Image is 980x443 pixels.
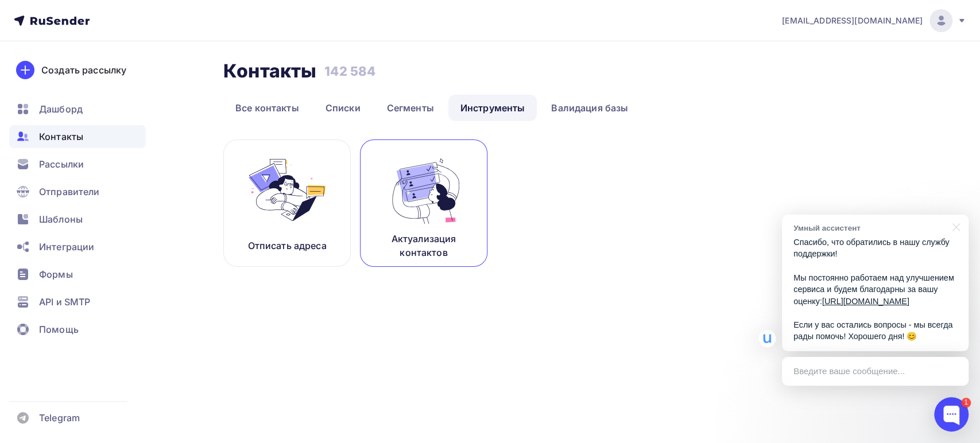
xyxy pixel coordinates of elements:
[223,95,311,121] a: Все контакты
[223,139,351,267] a: Отписать адреса
[39,130,83,143] span: Контакты
[782,9,966,32] a: [EMAIL_ADDRESS][DOMAIN_NAME]
[39,185,100,199] span: Отправители
[39,295,90,309] span: API и SMTP
[9,180,146,203] a: Отправители
[822,297,909,306] a: [URL][DOMAIN_NAME]
[247,239,326,252] p: Отписать адреса
[39,240,94,254] span: Интеграции
[448,95,537,121] a: Инструменты
[9,263,146,286] a: Формы
[961,398,971,407] div: 1
[324,63,375,79] h3: 142 584
[39,267,73,281] span: Формы
[313,95,373,121] a: Списки
[374,232,473,259] p: Актуализация контактов
[758,330,776,347] img: Умный ассистент
[39,322,79,336] span: Помощь
[9,98,146,121] a: Дашборд
[39,212,83,226] span: Шаблоны
[793,223,946,234] div: Умный ассистент
[9,125,146,148] a: Контакты
[39,157,84,171] span: Рассылки
[782,15,923,26] span: [EMAIL_ADDRESS][DOMAIN_NAME]
[360,139,487,267] a: Актуализация контактов
[39,102,83,116] span: Дашборд
[793,236,957,343] p: Спасибо, что обратились в нашу службу поддержки! Мы постоянно работаем над улучшением сервиса и б...
[9,153,146,176] a: Рассылки
[39,411,80,425] span: Telegram
[9,208,146,231] a: Шаблоны
[539,95,640,121] a: Валидация базы
[375,95,446,121] a: Сегменты
[782,357,969,386] div: Введите ваше сообщение...
[223,60,316,83] h2: Контакты
[41,63,126,77] div: Создать рассылку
